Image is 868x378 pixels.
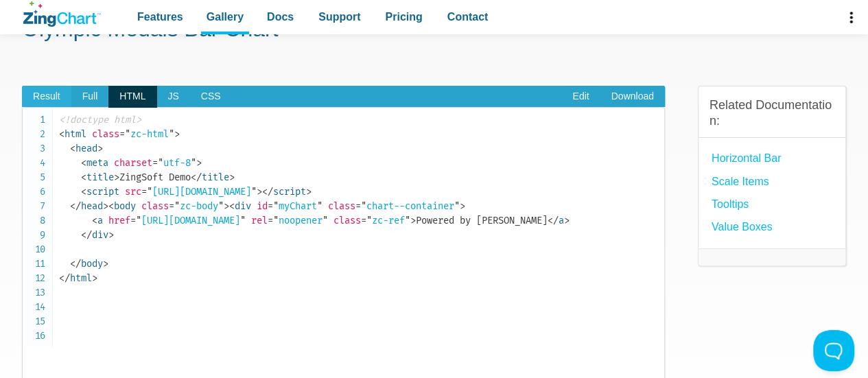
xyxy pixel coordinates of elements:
[70,258,81,270] span: </
[59,272,92,284] span: html
[224,200,229,212] span: >
[229,200,251,212] span: div
[59,114,141,126] span: <!doctype html>
[81,172,86,183] span: <
[268,200,273,212] span: =
[273,200,279,212] span: "
[548,215,559,226] span: </
[70,258,103,270] span: body
[405,215,410,226] span: "
[268,215,273,226] span: =
[454,200,460,212] span: "
[712,195,749,213] a: Tooltips
[333,215,361,226] span: class
[92,215,97,226] span: <
[81,172,114,183] span: title
[169,200,224,212] span: zc-body
[108,229,114,241] span: >
[229,200,235,212] span: <
[257,186,262,198] span: >
[103,200,108,212] span: >
[141,200,169,212] span: class
[240,215,246,226] span: "
[460,200,465,212] span: >
[23,1,101,27] a: ZingChart Logo. Click to return to the homepage
[318,8,360,26] span: Support
[361,215,366,226] span: =
[59,113,664,285] code: ZingSoft Demo ​ ​ Powered by [PERSON_NAME]
[712,149,781,167] a: Horizontal Bar
[262,186,273,198] span: </
[125,128,130,140] span: "
[81,157,86,169] span: <
[355,200,460,212] span: chart--container
[108,200,114,212] span: <
[22,86,71,108] span: Result
[59,128,64,140] span: <
[273,215,279,226] span: "
[119,128,174,140] span: zc-html
[191,172,229,183] span: title
[361,215,410,226] span: zc-ref
[130,215,136,226] span: =
[158,157,163,169] span: "
[564,215,570,226] span: >
[262,186,306,198] span: script
[190,86,232,108] span: CSS
[251,215,268,226] span: rel
[385,8,422,26] span: Pricing
[125,186,141,198] span: src
[92,272,97,284] span: >
[152,157,158,169] span: =
[152,157,196,169] span: utf-8
[81,229,108,241] span: div
[169,200,174,212] span: =
[191,172,202,183] span: </
[229,172,235,183] span: >
[136,215,141,226] span: "
[103,258,108,270] span: >
[119,128,125,140] span: =
[59,128,86,140] span: html
[92,128,119,140] span: class
[548,215,564,226] span: a
[141,186,257,198] span: [URL][DOMAIN_NAME]
[137,8,183,26] span: Features
[70,143,97,154] span: head
[712,172,769,191] a: Scale Items
[81,186,86,198] span: <
[813,330,854,371] iframe: Toggle Customer Support
[328,200,355,212] span: class
[81,157,108,169] span: meta
[114,157,152,169] span: charset
[196,157,202,169] span: >
[97,143,103,154] span: >
[712,217,773,236] a: Value Boxes
[108,86,156,108] span: HTML
[156,86,189,108] span: JS
[207,8,244,26] span: Gallery
[268,200,322,212] span: myChart
[70,143,75,154] span: <
[317,200,322,212] span: "
[114,172,119,183] span: >
[709,97,834,130] h3: Related Documentation:
[70,200,103,212] span: head
[306,186,312,198] span: >
[561,86,600,108] a: Edit
[600,86,665,108] a: Download
[251,186,257,198] span: "
[191,157,196,169] span: "
[355,200,361,212] span: =
[130,215,246,226] span: [URL][DOMAIN_NAME]
[322,215,328,226] span: "
[70,200,81,212] span: </
[108,215,130,226] span: href
[108,200,136,212] span: body
[257,200,268,212] span: id
[174,128,180,140] span: >
[81,186,119,198] span: script
[410,215,416,226] span: >
[71,86,109,108] span: Full
[361,200,366,212] span: "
